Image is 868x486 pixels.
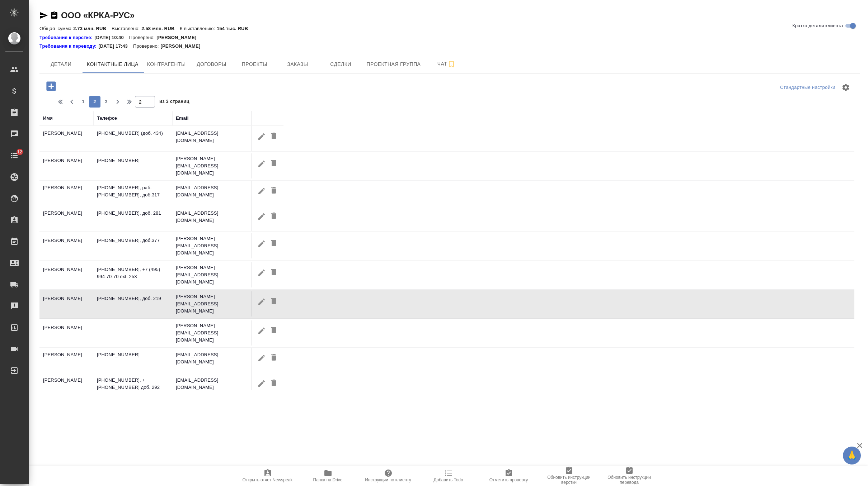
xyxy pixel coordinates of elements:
[39,320,93,346] td: [PERSON_NAME]
[792,22,843,29] span: Кратко детали клиента
[13,148,27,156] span: 12
[78,98,89,105] span: 1
[39,153,93,178] td: [PERSON_NAME]
[172,348,251,373] td: [EMAIL_ADDRESS][DOMAIN_NAME]
[217,26,253,31] p: 154 тыс. RUB
[778,82,837,93] div: split button
[433,477,463,482] span: Добавить Todo
[160,43,206,50] p: [PERSON_NAME]
[238,466,298,486] button: Открыть отчет Newspeak
[837,79,854,96] span: Настроить таблицу
[44,60,78,69] span: Детали
[93,126,172,151] td: [PHONE_NUMBER] (доб. 434)
[180,26,217,31] p: К выставлению:
[172,232,251,260] td: [PERSON_NAME][EMAIL_ADDRESS][DOMAIN_NAME]
[599,466,660,486] button: Обновить инструкции перевода
[313,477,343,482] span: Папка на Drive
[255,324,268,337] button: Редактировать
[255,266,268,279] button: Редактировать
[41,79,61,94] button: Добавить контактное лицо
[323,60,358,69] span: Сделки
[358,466,418,486] button: Инструкции по клиенту
[429,59,464,68] span: Чат
[93,233,172,258] td: [PHONE_NUMBER], доб.377
[268,377,280,390] button: Удалить
[539,466,599,486] button: Обновить инструкции верстки
[61,10,135,20] a: ООО «КРКА-РУС»
[97,115,118,122] div: Телефон
[39,373,93,398] td: [PERSON_NAME]
[93,291,172,316] td: [PHONE_NUMBER], доб. 219
[39,43,98,50] a: Требования к переводу:
[255,210,268,223] button: Редактировать
[268,210,280,223] button: Удалить
[39,43,98,50] div: Нажми, чтобы открыть папку с инструкцией
[133,43,161,50] p: Проверено:
[87,60,139,69] span: Контактные лица
[268,184,280,197] button: Удалить
[172,261,251,289] td: [PERSON_NAME][EMAIL_ADDRESS][DOMAIN_NAME]
[156,34,202,41] p: [PERSON_NAME]
[298,466,358,486] button: Папка на Drive
[39,181,93,206] td: [PERSON_NAME]
[176,115,188,122] div: Email
[172,152,251,180] td: [PERSON_NAME][EMAIL_ADDRESS][DOMAIN_NAME]
[93,348,172,373] td: [PHONE_NUMBER]
[39,34,94,41] a: Требования к верстке:
[255,157,268,170] button: Редактировать
[112,26,141,31] p: Выставлено:
[172,181,251,206] td: [EMAIL_ADDRESS][DOMAIN_NAME]
[172,126,251,151] td: [EMAIL_ADDRESS][DOMAIN_NAME]
[141,26,180,31] p: 2.58 млн. RUB
[73,26,112,31] p: 2.73 млн. RUB
[255,295,268,308] button: Редактировать
[243,477,293,482] span: Открыть отчет Newspeak
[39,126,93,151] td: [PERSON_NAME]
[604,475,655,485] span: Обновить инструкции перевода
[366,60,421,69] span: Проектная группа
[2,147,27,165] a: 12
[255,377,268,390] button: Редактировать
[489,477,528,482] span: Отметить проверку
[100,98,112,105] span: 3
[268,237,280,250] button: Удалить
[100,96,112,108] button: 3
[39,348,93,373] td: [PERSON_NAME]
[543,475,595,485] span: Обновить инструкции верстки
[255,237,268,250] button: Редактировать
[39,11,48,20] button: Скопировать ссылку для ЯМессенджера
[479,466,539,486] button: Отметить проверку
[43,115,53,122] div: Имя
[129,34,157,41] p: Проверено:
[447,60,456,68] svg: Подписаться
[255,130,268,143] button: Редактировать
[147,60,186,69] span: Контрагенты
[255,351,268,364] button: Редактировать
[93,206,172,231] td: [PHONE_NUMBER], доб. 281
[365,477,411,482] span: Инструкции по клиенту
[50,11,58,20] button: Скопировать ссылку
[846,448,858,463] span: 🙏
[93,262,172,287] td: [PHONE_NUMBER], +7 (495) 994-70-70 ext. 253
[194,60,229,69] span: Договоры
[93,373,172,398] td: [PHONE_NUMBER], + [PHONE_NUMBER] доб. 292
[268,324,280,337] button: Удалить
[268,266,280,279] button: Удалить
[94,34,129,41] p: [DATE] 10:40
[268,351,280,364] button: Удалить
[39,291,93,316] td: [PERSON_NAME]
[268,130,280,143] button: Удалить
[39,233,93,258] td: [PERSON_NAME]
[159,97,189,108] span: из 3 страниц
[172,206,251,231] td: [EMAIL_ADDRESS][DOMAIN_NAME]
[280,60,315,69] span: Заказы
[98,43,133,50] p: [DATE] 17:43
[39,206,93,231] td: [PERSON_NAME]
[39,26,73,31] p: Общая сумма
[172,373,251,398] td: [EMAIL_ADDRESS][DOMAIN_NAME]
[39,34,94,41] div: Нажми, чтобы открыть папку с инструкцией
[268,295,280,308] button: Удалить
[843,447,861,464] button: 🙏
[78,96,89,108] button: 1
[268,157,280,170] button: Удалить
